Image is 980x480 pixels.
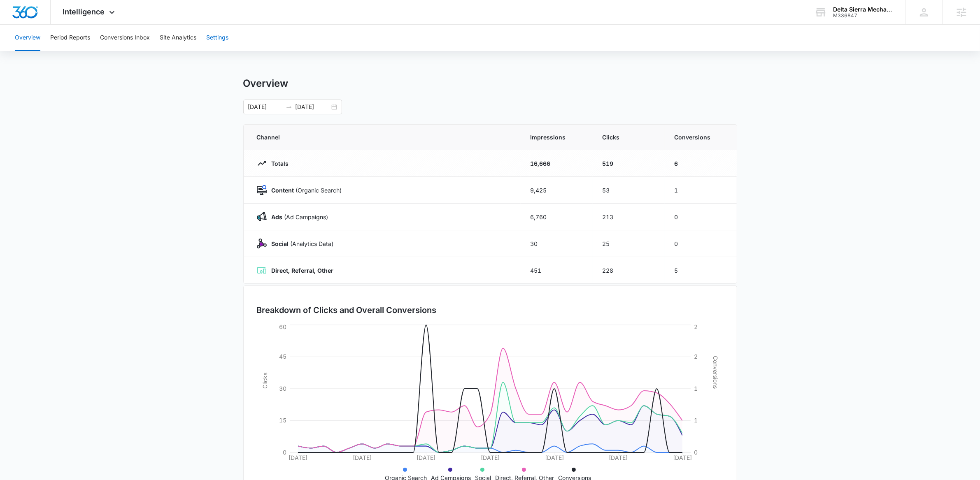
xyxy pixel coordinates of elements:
strong: Ads [272,213,283,220]
img: website_grey.svg [13,21,20,28]
button: Site Analytics [160,25,196,51]
tspan: 60 [279,323,286,330]
div: Domain: [DOMAIN_NAME] [21,21,91,28]
strong: Social [272,240,289,247]
td: 519 [593,150,665,177]
tspan: Clicks [261,373,268,389]
tspan: 0 [283,449,286,456]
td: 213 [593,204,665,230]
button: Conversions Inbox [100,25,150,51]
tspan: 1 [694,417,698,424]
img: Content [257,185,267,195]
tspan: 0 [694,449,698,456]
p: (Analytics Data) [267,239,334,248]
td: 5 [665,257,737,284]
td: 25 [593,230,665,257]
td: 6,760 [521,204,593,230]
tspan: Conversions [712,356,719,389]
tspan: [DATE] [545,454,563,461]
div: account name [833,6,893,13]
span: Intelligence [63,7,105,16]
strong: Direct, Referral, Other [272,267,334,274]
img: tab_domain_overview_orange.svg [22,48,29,54]
img: Social [257,239,267,248]
p: Totals [267,159,289,168]
td: 228 [593,257,665,284]
td: 6 [665,150,737,177]
div: account id [833,13,893,19]
button: Settings [206,25,228,51]
tspan: [DATE] [352,454,371,461]
tspan: 30 [279,385,286,392]
td: 9,425 [521,177,593,204]
td: 0 [665,204,737,230]
td: 16,666 [521,150,593,177]
span: Conversions [675,133,724,141]
input: Start date [248,102,282,111]
td: 1 [665,177,737,204]
input: End date [296,102,330,111]
span: Impressions [531,133,583,141]
tspan: 1 [694,385,698,392]
span: swap-right [286,104,292,110]
tspan: [DATE] [481,454,500,461]
tspan: [DATE] [417,454,435,461]
p: (Organic Search) [267,186,342,195]
button: Period Reports [50,25,90,51]
h1: Overview [243,77,289,90]
strong: Content [272,187,294,194]
td: 30 [521,230,593,257]
span: to [286,104,292,110]
h3: Breakdown of Clicks and Overall Conversions [257,304,437,316]
span: Channel [257,133,511,141]
tspan: [DATE] [289,454,307,461]
div: v 4.0.25 [23,13,40,20]
tspan: 2 [694,353,698,360]
tspan: 45 [279,353,286,360]
tspan: [DATE] [673,454,692,461]
div: Keywords by Traffic [91,49,139,54]
tspan: 15 [279,417,286,424]
td: 53 [593,177,665,204]
div: Domain Overview [31,49,74,54]
p: (Ad Campaigns) [267,213,328,221]
tspan: [DATE] [609,454,628,461]
img: Ads [257,212,267,222]
img: tab_keywords_by_traffic_grey.svg [82,48,88,54]
td: 451 [521,257,593,284]
span: Clicks [603,133,655,141]
button: Overview [15,25,40,51]
td: 0 [665,230,737,257]
tspan: 2 [694,323,698,330]
img: logo_orange.svg [13,13,20,20]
